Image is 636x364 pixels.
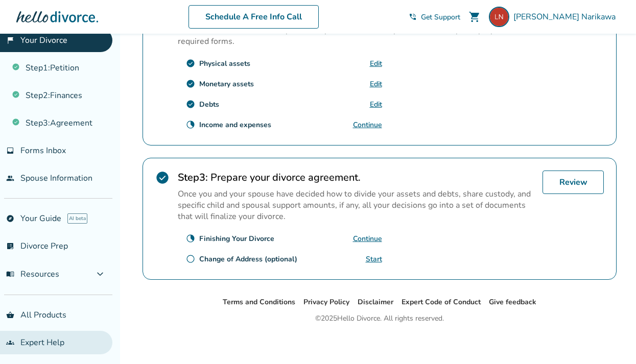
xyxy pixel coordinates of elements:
[370,100,382,109] a: Edit
[370,59,382,68] a: Edit
[94,268,106,280] span: expand_more
[199,254,297,264] div: Change of Address (optional)
[189,5,319,29] a: Schedule A Free Info Call
[6,36,14,44] span: flag_2
[199,79,254,89] div: Monetary assets
[199,100,219,109] div: Debts
[223,297,295,307] a: Terms and Conditions
[353,234,382,244] a: Continue
[178,171,534,184] h2: Prepare your divorce agreement.
[543,171,604,194] a: Review
[6,214,14,223] span: explore
[20,145,66,156] span: Forms Inbox
[489,296,536,308] li: Give feedback
[186,100,195,109] span: check_circle
[303,297,349,307] a: Privacy Policy
[186,254,195,263] span: radio_button_unchecked
[409,13,417,21] span: phone_in_talk
[489,7,509,27] img: lamiro29@gmail.com
[199,59,250,68] div: Physical assets
[513,11,620,22] span: [PERSON_NAME] Narikawa
[178,171,208,184] strong: Step 3 :
[6,269,59,280] span: Resources
[468,11,481,23] span: shopping_cart
[421,12,460,22] span: Get Support
[6,338,14,347] span: groups
[67,213,87,224] span: AI beta
[186,120,195,129] span: clock_loader_40
[370,79,382,89] a: Edit
[585,315,636,364] iframe: Chat Widget
[186,79,195,88] span: check_circle
[6,174,14,182] span: people
[402,297,481,307] a: Expert Code of Conduct
[366,254,382,264] a: Start
[358,296,393,308] li: Disclaimer
[199,234,274,244] div: Finishing Your Divorce
[6,242,14,250] span: list_alt_check
[353,120,382,130] a: Continue
[186,234,195,243] span: clock_loader_40
[6,311,14,319] span: shopping_basket
[155,171,170,185] span: check_circle
[186,59,195,68] span: check_circle
[6,270,14,278] span: menu_book
[315,312,444,325] div: © 2025 Hello Divorce. All rights reserved.
[6,147,14,155] span: inbox
[178,188,534,222] p: Once you and your spouse have decided how to divide your assets and debts, share custody, and spe...
[199,120,271,130] div: Income and expenses
[409,12,460,22] a: phone_in_talkGet Support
